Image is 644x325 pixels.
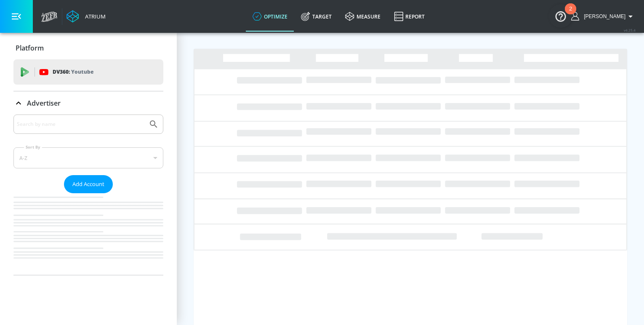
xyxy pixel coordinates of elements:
[13,115,163,275] div: Advertiser
[17,119,144,130] input: Search by name
[64,175,113,193] button: Add Account
[13,193,163,275] nav: list of Advertiser
[13,147,163,168] div: A-Z
[13,59,163,85] div: DV360: Youtube
[13,91,163,115] div: Advertiser
[67,10,106,23] a: Atrium
[53,67,93,77] p: DV360:
[294,1,338,32] a: Target
[569,9,572,20] div: 2
[580,13,625,19] span: login as: andres.hernandez@zefr.com
[338,1,387,32] a: measure
[624,28,636,32] span: v 4.25.4
[571,11,636,21] button: [PERSON_NAME]
[27,99,61,108] p: Advertiser
[387,1,431,32] a: Report
[549,4,572,28] button: Open Resource Center, 2 new notifications
[82,13,106,20] div: Atrium
[16,43,44,53] p: Platform
[71,67,93,76] p: Youtube
[13,36,163,60] div: Platform
[246,1,294,32] a: optimize
[24,144,42,150] label: Sort By
[72,179,104,189] span: Add Account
